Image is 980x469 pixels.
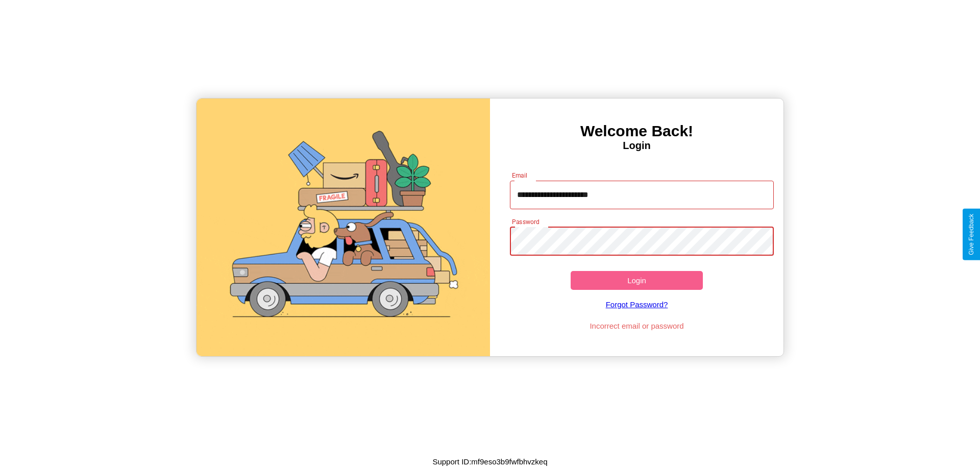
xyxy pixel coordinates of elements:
[505,290,769,319] a: Forgot Password?
[432,455,547,468] p: Support ID: mf9eso3b9fwfbhvzkeq
[512,217,539,226] label: Password
[197,98,490,356] img: gif
[490,122,783,140] h3: Welcome Back!
[968,214,975,255] div: Give Feedback
[505,319,769,333] p: Incorrect email or password
[512,171,528,180] label: Email
[571,271,703,290] button: Login
[490,140,783,152] h4: Login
